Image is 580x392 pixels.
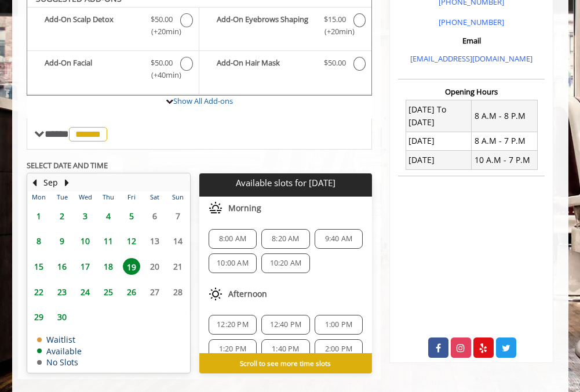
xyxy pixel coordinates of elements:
th: Wed [74,191,97,203]
a: [PHONE_NUMBER] [439,17,504,27]
td: Select day3 [74,203,97,228]
td: Select day17 [74,254,97,280]
td: Select day15 [28,254,51,280]
td: Select day26 [120,279,143,304]
th: Fri [120,191,143,203]
img: afternoon slots [209,287,222,301]
td: [DATE] [406,132,471,150]
span: 12:40 PM [270,320,302,329]
td: Select day4 [97,203,120,228]
td: Select day19 [120,254,143,280]
th: Sat [143,191,166,203]
td: [DATE] [406,151,471,169]
span: 24 [76,284,94,300]
td: Select day8 [28,228,51,254]
td: Select day22 [28,279,51,304]
div: 12:40 PM [261,315,309,335]
a: Show All Add-ons [173,96,233,106]
td: Select day30 [50,304,74,330]
span: 2 [53,208,71,224]
th: Mon [28,191,51,203]
td: No Slots [37,358,82,366]
div: 2:00 PM [315,339,363,359]
td: Select day25 [97,279,120,304]
span: 15 [30,258,48,275]
td: Select day12 [120,228,143,254]
span: 3 [76,208,94,224]
span: 1:40 PM [272,344,299,354]
td: 8 A.M - 8 P.M [472,100,537,132]
h3: Opening Hours [398,88,545,96]
th: Tue [50,191,74,203]
span: 29 [30,308,48,325]
img: morning slots [209,201,222,215]
td: Select day1 [28,203,51,228]
div: 10:20 AM [261,253,309,273]
span: 2:00 PM [325,344,352,354]
td: Select day29 [28,304,51,330]
td: Waitlist [37,335,82,344]
div: 1:20 PM [209,339,257,359]
span: 10 [76,233,94,249]
button: Next Month [63,176,72,189]
span: 17 [76,258,94,275]
div: 1:40 PM [261,339,309,359]
span: 8 [30,233,48,249]
span: Morning [228,204,261,213]
div: 9:40 AM [315,229,363,249]
span: 4 [100,208,117,224]
span: 18 [100,258,117,275]
span: 9:40 AM [325,234,352,244]
span: 1:20 PM [219,344,246,354]
button: Previous Month [30,176,39,189]
span: 25 [100,284,117,300]
p: Available slots for [DATE] [204,178,367,188]
div: 10:00 AM [209,253,257,273]
td: Select day18 [97,254,120,280]
td: Available [37,347,82,355]
td: Select day2 [50,203,74,228]
span: Afternoon [228,289,267,299]
button: Sep [43,176,58,189]
td: 8 A.M - 7 P.M [472,132,537,150]
span: 22 [30,284,48,300]
span: 12 [123,233,140,249]
td: Select day10 [74,228,97,254]
div: 1:00 PM [315,315,363,335]
span: 9 [53,233,71,249]
td: Select day9 [50,228,74,254]
td: Select day5 [120,203,143,228]
td: [DATE] To [DATE] [406,100,471,132]
div: 8:00 AM [209,229,257,249]
th: Sun [166,191,189,203]
span: 12:20 PM [217,320,249,329]
span: 1:00 PM [325,320,352,329]
span: 11 [100,233,117,249]
div: 8:20 AM [261,229,309,249]
div: 12:20 PM [209,315,257,335]
span: 10:20 AM [270,259,302,268]
td: 10 A.M - 7 P.M [472,151,537,169]
td: Select day23 [50,279,74,304]
span: 8:00 AM [219,234,246,244]
span: 23 [53,284,71,300]
b: Scroll to see more time slots [240,358,331,368]
td: Select day24 [74,279,97,304]
td: Select day16 [50,254,74,280]
span: 1 [30,208,48,224]
b: SELECT DATE AND TIME [27,160,108,170]
span: 5 [123,208,140,224]
span: 16 [53,258,71,275]
span: 26 [123,284,140,300]
td: Select day11 [97,228,120,254]
h3: Email [401,37,542,45]
th: Thu [97,191,120,203]
span: 30 [53,308,71,325]
span: 10:00 AM [217,259,249,268]
a: [EMAIL_ADDRESS][DOMAIN_NAME] [410,53,532,64]
span: 19 [123,258,140,275]
span: 8:20 AM [272,234,299,244]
